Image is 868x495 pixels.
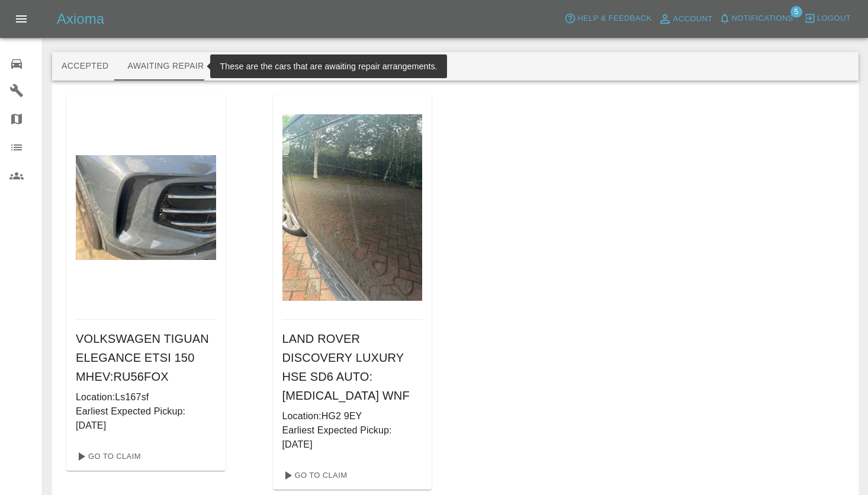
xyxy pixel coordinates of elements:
button: Paid [338,52,391,81]
span: Notifications [732,12,793,25]
p: Location: Ls167sf [76,390,216,404]
h6: VOLKSWAGEN TIGUAN ELEGANCE ETSI 150 MHEV : RU56FOX [76,329,216,386]
a: Go To Claim [278,466,351,485]
span: Account [673,12,713,26]
h5: Axioma [57,9,104,28]
a: Account [655,9,716,28]
button: Repaired [275,52,338,81]
button: Open drawer [7,5,36,33]
button: Notifications [716,9,796,28]
span: 5 [790,6,802,18]
p: Earliest Expected Pickup: [DATE] [282,423,423,452]
button: Help & Feedback [561,9,654,28]
button: Accepted [52,52,118,81]
span: Logout [817,12,851,25]
button: Logout [801,9,854,28]
span: Help & Feedback [577,12,651,25]
p: Location: HG2 9EY [282,409,423,423]
a: Go To Claim [71,447,144,466]
button: In Repair [214,52,276,81]
p: Earliest Expected Pickup: [DATE] [76,404,216,433]
h6: LAND ROVER DISCOVERY LUXURY HSE SD6 AUTO : [MEDICAL_DATA] WNF [282,329,423,405]
button: Awaiting Repair [118,52,213,81]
